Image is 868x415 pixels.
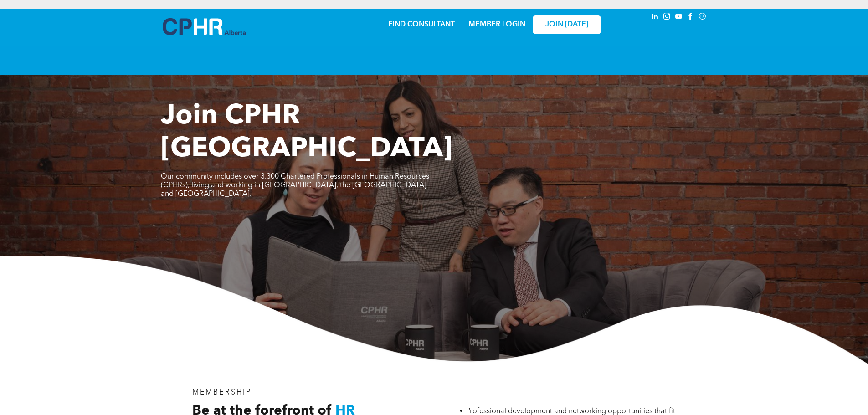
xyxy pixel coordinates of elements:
[388,21,455,28] a: FIND CONSULTANT
[674,11,684,24] a: youtube
[698,11,708,24] a: Social network
[650,11,660,24] a: linkedin
[192,389,252,396] span: MEMBERSHIP
[161,103,452,163] span: Join CPHR [GEOGRAPHIC_DATA]
[686,11,696,24] a: facebook
[662,11,672,24] a: instagram
[545,20,588,29] span: JOIN [DATE]
[468,21,525,28] a: MEMBER LOGIN
[163,18,246,35] img: A blue and white logo for cp alberta
[533,15,601,34] a: JOIN [DATE]
[161,173,429,198] span: Our community includes over 3,300 Chartered Professionals in Human Resources (CPHRs), living and ...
